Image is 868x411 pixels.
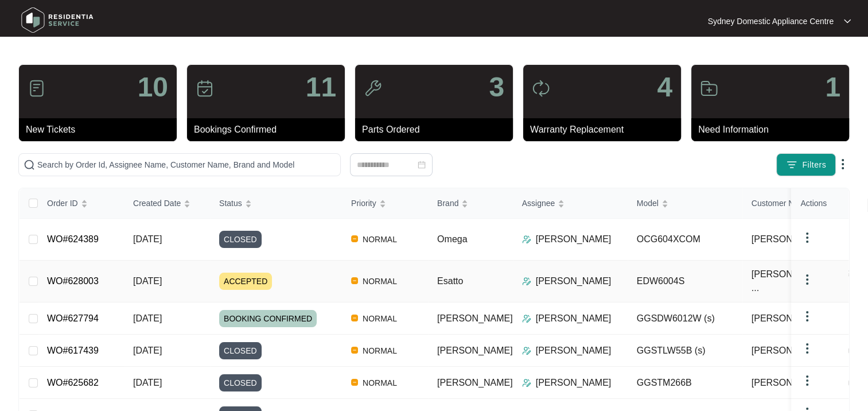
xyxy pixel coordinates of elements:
span: ACCEPTED [219,273,272,290]
p: [PERSON_NAME] [536,274,612,288]
p: 3 [489,73,504,101]
p: [PERSON_NAME] [536,232,612,246]
p: Need Information [698,123,849,137]
p: 11 [306,73,336,101]
img: Vercel Logo [351,315,358,321]
span: [PERSON_NAME] [752,312,827,325]
span: Esatto [437,276,463,286]
img: Vercel Logo [351,235,358,242]
span: Filters [802,159,826,171]
td: GGSTLW55B (s) [628,335,742,367]
th: Assignee [513,188,628,219]
span: NORMAL [358,274,402,288]
th: Order ID [38,188,124,219]
img: dropdown arrow [800,342,814,355]
button: filter iconFilters [776,153,836,176]
th: Created Date [124,188,210,219]
img: Vercel Logo [351,347,358,354]
span: NORMAL [358,376,402,390]
th: Actions [791,188,848,219]
span: [DATE] [133,313,162,323]
td: GGSDW6012W (s) [628,303,742,335]
img: filter icon [786,159,797,170]
img: Assigner Icon [522,277,531,286]
a: WO#625682 [47,378,99,387]
span: [PERSON_NAME] [437,346,513,355]
span: [PERSON_NAME] [437,313,513,323]
img: Assigner Icon [522,346,531,355]
span: CLOSED [219,374,262,391]
span: NORMAL [358,312,402,325]
p: [PERSON_NAME] [536,312,612,325]
p: 1 [825,73,840,101]
p: Parts Ordered [362,123,513,137]
th: Brand [428,188,513,219]
img: dropdown arrow [800,273,814,286]
img: icon [364,79,382,98]
p: Bookings Confirmed [194,123,345,137]
img: dropdown arrow [800,231,814,245]
span: Status [219,197,242,210]
img: Assigner Icon [522,378,531,387]
span: Created Date [133,197,181,210]
img: icon [28,79,46,98]
span: [PERSON_NAME] [437,378,513,387]
span: CLOSED [219,231,262,248]
img: dropdown arrow [800,309,814,323]
span: [DATE] [133,276,162,286]
p: [PERSON_NAME] [536,344,612,358]
td: EDW6004S [628,261,742,303]
th: Status [210,188,342,219]
a: WO#624389 [47,234,99,244]
span: Priority [351,197,376,210]
th: Priority [342,188,428,219]
span: Order ID [47,197,78,210]
img: Vercel Logo [351,379,358,386]
img: residentia service logo [17,3,98,37]
span: NORMAL [358,232,402,246]
span: [PERSON_NAME]... [752,344,835,358]
img: Assigner Icon [522,235,531,244]
span: Assignee [522,197,555,210]
p: Warranty Replacement [530,123,681,137]
p: [PERSON_NAME] [536,376,612,390]
th: Model [628,188,742,219]
img: icon [196,79,214,98]
p: New Tickets [26,123,177,137]
input: Search by Order Id, Assignee Name, Customer Name, Brand and Model [37,158,336,171]
span: Customer Name [752,197,810,210]
a: WO#627794 [47,313,99,323]
span: [PERSON_NAME] [752,232,827,246]
p: Sydney Domestic Appliance Centre [708,15,834,27]
span: Brand [437,197,458,210]
span: BOOKING CONFIRMED [219,310,317,327]
td: OCG604XCOM [628,219,742,261]
img: dropdown arrow [836,157,850,171]
span: [PERSON_NAME]... [752,376,835,390]
img: search-icon [24,159,35,170]
img: dropdown arrow [800,374,814,387]
span: [DATE] [133,346,162,355]
img: icon [700,79,718,98]
a: WO#617439 [47,346,99,355]
img: Assigner Icon [522,314,531,323]
span: CLOSED [219,342,262,359]
span: Model [637,197,659,210]
p: 10 [138,73,168,101]
span: [DATE] [133,378,162,387]
td: GGSTM266B [628,367,742,399]
img: icon [532,79,550,98]
p: 4 [657,73,672,101]
a: WO#628003 [47,276,99,286]
span: NORMAL [358,344,402,358]
span: [DATE] [133,234,162,244]
img: dropdown arrow [844,18,851,24]
img: Vercel Logo [351,277,358,284]
span: Omega [437,234,467,244]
